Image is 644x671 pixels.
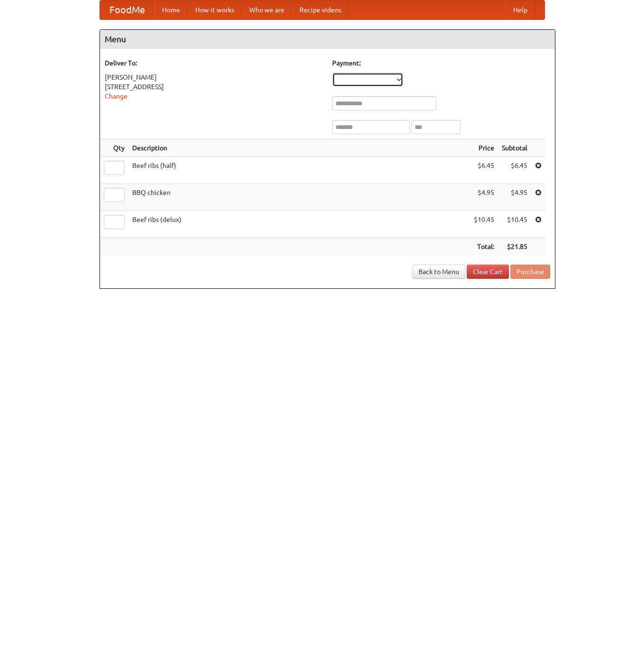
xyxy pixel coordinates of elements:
th: Total: [470,238,498,256]
button: Purchase [510,265,550,279]
td: $10.45 [498,211,531,238]
a: Help [506,0,535,19]
div: [STREET_ADDRESS] [105,82,323,92]
div: [PERSON_NAME] [105,73,323,82]
h5: Payment: [332,58,550,68]
th: Price [470,139,498,157]
h4: Menu [100,30,555,49]
th: Qty [100,139,128,157]
a: Clear Cart [467,265,509,279]
td: $6.45 [470,157,498,184]
a: FoodMe [100,0,154,19]
a: How it works [188,0,242,19]
td: Beef ribs (half) [128,157,470,184]
th: Subtotal [498,139,531,157]
td: BBQ chicken [128,184,470,211]
a: Back to Menu [412,265,465,279]
td: $4.95 [470,184,498,211]
th: Description [128,139,470,157]
td: $4.95 [498,184,531,211]
a: Who we are [242,0,292,19]
th: $21.85 [498,238,531,256]
td: Beef ribs (delux) [128,211,470,238]
a: Recipe videos [292,0,349,19]
a: Change [105,92,127,100]
td: $10.45 [470,211,498,238]
td: $6.45 [498,157,531,184]
a: Home [154,0,188,19]
h5: Deliver To: [105,58,323,68]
